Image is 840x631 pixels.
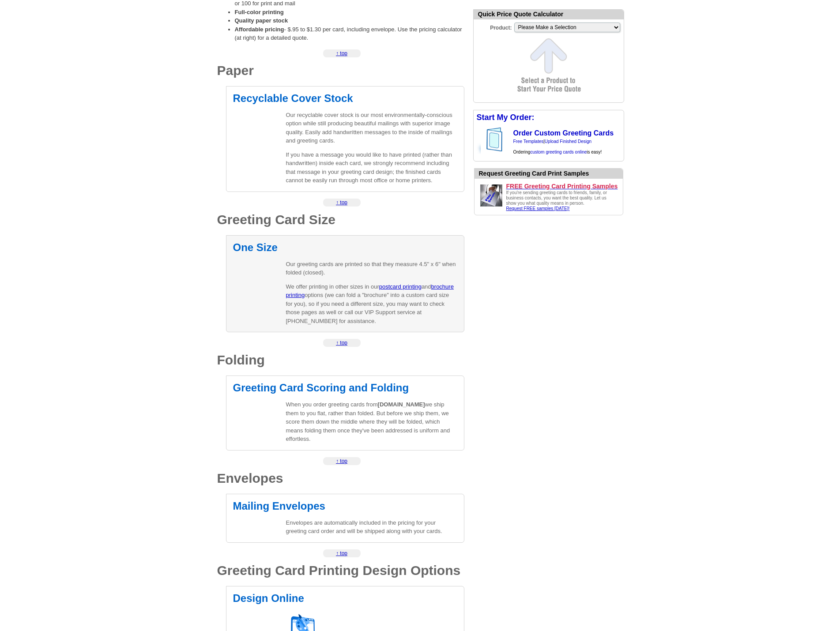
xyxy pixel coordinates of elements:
p: When you order greeting cards from we ship them to you flat, rather than folded. But before we sh... [286,400,457,443]
div: If you're sending greeting cards to friends, family, or business contacts, you want the best qual... [506,190,608,211]
a: Request FREE samples [DATE]! [506,206,570,211]
div: Start My Order: [474,110,624,125]
h1: Folding [217,353,464,367]
img: background image for greeting cards arrow [474,125,481,154]
a: custom greeting cards online [530,150,587,154]
li: - $.95 to $1.30 per card, including envelope. Use the pricing calculator (at right) for a detaile... [235,25,464,42]
h1: Greeting Card Printing Design Options [217,564,464,577]
p: Envelopes are automatically included in the pricing for your greeting card order and will be ship... [286,518,457,536]
a: postcard printing [379,283,422,290]
h1: Envelopes [217,472,464,485]
div: Request Greeting Card Print Samples [479,169,623,178]
img: image of free samples in a mailbox [478,182,505,209]
h2: Mailing Envelopes [233,501,457,511]
a: ↑ top [336,199,347,206]
span: | Ordering is easy! [513,139,602,154]
a: Free Templates [513,139,544,144]
h2: One Size [233,242,457,253]
a: Upload Finished Design [545,139,591,144]
a: FREE Greeting Card Printing Samples [506,182,619,190]
a: ↑ top [336,458,347,464]
div: Quick Price Quote Calculator [474,10,624,19]
a: Order Custom Greeting Cards [513,129,614,137]
a: ↑ top [336,550,347,556]
h2: Recyclable Cover Stock [233,93,457,104]
h2: Greeting Card Scoring and Folding [233,383,457,393]
a: ↑ top [336,50,347,56]
p: If you have a message you would like to have printed (rather than handwritten) inside each card, ... [286,150,457,185]
span: Affordable pricing [235,26,284,33]
p: Our recyclable cover stock is our most environmentally-conscious option while still producing bea... [286,111,457,145]
p: We offer printing in other sizes in our and options (we can fold a "brochure" into a custom card ... [286,282,457,326]
h1: Paper [217,64,464,77]
a: ↑ top [336,340,347,346]
label: Product: [474,22,513,32]
p: Our greeting cards are printed so that they measure 4.5" x 6" when folded (closed). [286,260,457,277]
span: Full-color printing [235,9,284,15]
iframe: LiveChat chat widget [663,426,840,631]
h2: Design Online [233,593,457,604]
span: [DOMAIN_NAME] [378,401,425,408]
img: custom greeting card folded and standing [481,125,512,154]
span: Quality paper stock [235,17,288,24]
h1: Greeting Card Size [217,213,464,226]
